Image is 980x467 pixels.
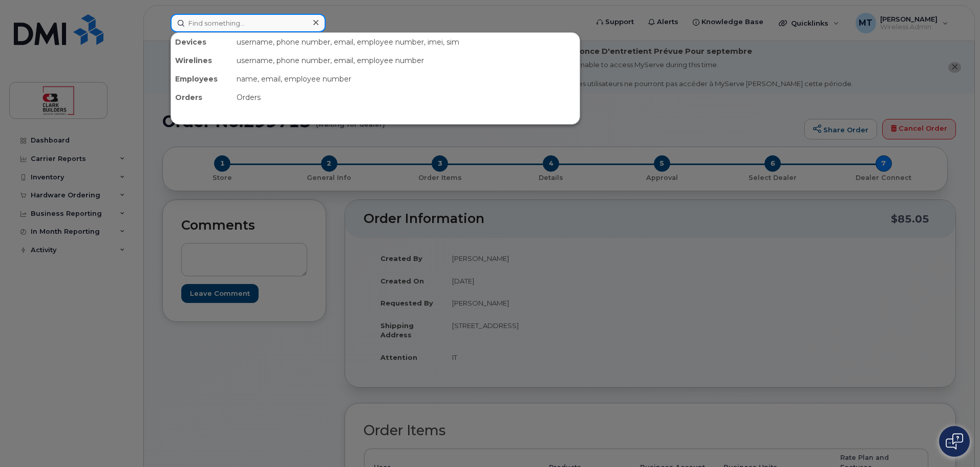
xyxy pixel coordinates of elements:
div: Orders [171,88,232,107]
div: name, email, employee number [232,70,580,88]
div: Wirelines [171,51,232,70]
div: Employees [171,70,232,88]
div: Orders [232,88,580,107]
div: username, phone number, email, employee number [232,51,580,70]
div: username, phone number, email, employee number, imei, sim [232,33,580,51]
img: Open chat [946,433,963,450]
div: Devices [171,33,232,51]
